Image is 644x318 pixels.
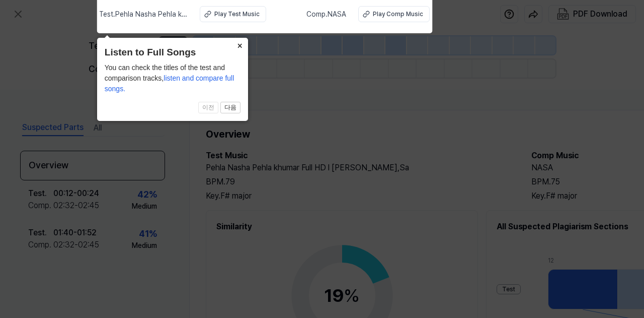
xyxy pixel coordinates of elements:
[214,10,260,19] div: Play Test Music
[358,6,430,22] button: Play Comp Music
[306,9,346,20] span: Comp . NASA
[105,74,234,93] span: listen and compare full songs.
[105,45,240,60] header: Listen to Full Songs
[232,38,248,52] button: Close
[105,62,240,94] div: You can check the titles of the test and comparison tracks,
[220,102,240,114] button: 다음
[373,10,423,19] div: Play Comp Music
[99,9,188,20] span: Test . Pehla Nasha Pehla khumar Full HD l [PERSON_NAME],Sa
[200,6,266,22] button: Play Test Music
